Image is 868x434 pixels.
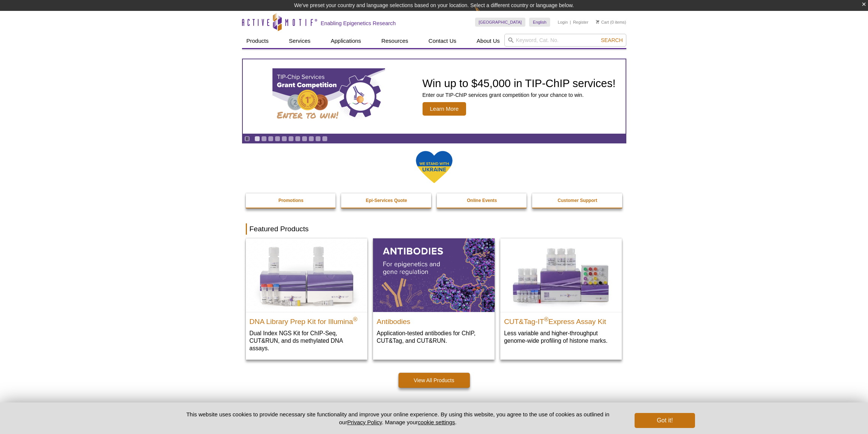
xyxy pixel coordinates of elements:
[281,136,287,142] a: Go to slide 5
[246,238,367,360] a: DNA Library Prep Kit for Illumina DNA Library Prep Kit for Illumina® Dual Index NGS Kit for ChIP-...
[437,193,528,208] a: Online Events
[246,223,623,235] h2: Featured Products
[254,136,260,142] a: Go to slide 1
[570,18,571,27] li: |
[242,34,273,48] a: Products
[243,59,626,134] article: TIP-ChIP Services Grant Competition
[601,37,623,43] span: Search
[302,136,307,142] a: Go to slide 8
[272,68,385,125] img: TIP-ChIP Services Grant Competition
[173,410,623,426] p: This website uses cookies to provide necessary site functionality and improve your online experie...
[250,329,364,352] p: Dual Index NGS Kit for ChIP-Seq, CUT&RUN, and ds methylated DNA assays.
[246,193,337,208] a: Promotions
[295,136,301,142] a: Go to slide 7
[424,34,461,48] a: Contact Us
[373,238,495,352] a: All Antibodies Antibodies Application-tested antibodies for ChIP, CUT&Tag, and CUT&RUN.
[596,20,609,25] a: Cart
[341,193,432,208] a: Epi-Services Quote
[596,18,626,27] li: (0 items)
[366,198,407,203] strong: Epi-Services Quote
[475,18,526,27] a: [GEOGRAPHIC_DATA]
[573,20,588,25] a: Register
[250,314,364,325] h2: DNA Library Prep Kit for Illumina
[399,373,470,388] a: View All Products
[558,20,568,25] a: Login
[377,329,491,345] p: Application-tested antibodies for ChIP, CUT&Tag, and CUT&RUN.
[544,316,549,322] sup: ®
[472,34,504,48] a: About Us
[322,136,328,142] a: Go to slide 11
[373,238,495,312] img: All Antibodies
[635,413,695,428] button: Got it!
[558,198,597,203] strong: Customer Support
[243,59,626,134] a: TIP-ChIP Services Grant Competition Win up to $45,000 in TIP-ChIP services! Enter our TIP-ChIP se...
[423,78,616,89] h2: Win up to $45,000 in TIP-ChIP services!
[504,329,618,345] p: Less variable and higher-throughput genome-wide profiling of histone marks​.
[596,20,599,24] img: Your Cart
[529,18,550,27] a: English
[418,419,455,425] button: cookie settings
[423,92,616,98] p: Enter our TIP-ChIP services grant competition for your chance to win.
[353,316,358,322] sup: ®
[475,6,495,23] img: Change Here
[423,102,466,116] span: Learn More
[315,136,321,142] a: Go to slide 10
[500,238,622,352] a: CUT&Tag-IT® Express Assay Kit CUT&Tag-IT®Express Assay Kit Less variable and higher-throughput ge...
[261,136,267,142] a: Go to slide 2
[278,198,304,203] strong: Promotions
[288,136,294,142] a: Go to slide 6
[415,150,453,184] img: We Stand With Ukraine
[532,193,623,208] a: Customer Support
[347,419,382,425] a: Privacy Policy
[244,136,250,142] a: Toggle autoplay
[377,34,413,48] a: Resources
[377,314,491,325] h2: Antibodies
[504,314,618,325] h2: CUT&Tag-IT Express Assay Kit
[246,238,367,312] img: DNA Library Prep Kit for Illumina
[599,37,625,44] button: Search
[268,136,274,142] a: Go to slide 3
[504,34,626,47] input: Keyword, Cat. No.
[308,136,314,142] a: Go to slide 9
[326,34,366,48] a: Applications
[321,20,396,27] h2: Enabling Epigenetics Research
[500,238,622,312] img: CUT&Tag-IT® Express Assay Kit
[284,34,315,48] a: Services
[275,136,280,142] a: Go to slide 4
[467,198,497,203] strong: Online Events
